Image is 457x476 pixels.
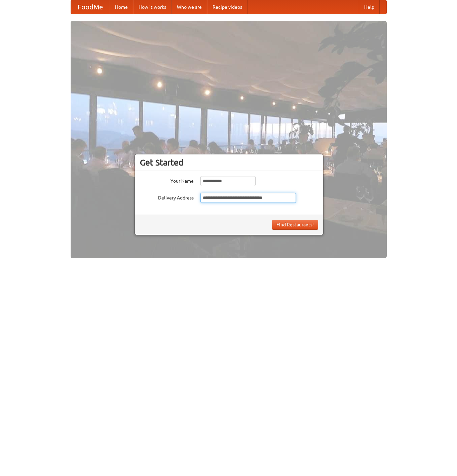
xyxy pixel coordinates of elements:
h3: Get Started [140,157,318,168]
a: Who we are [172,0,207,14]
label: Delivery Address [140,193,194,201]
label: Your Name [140,176,194,184]
button: Find Restaurants! [272,220,318,230]
a: How it works [133,0,172,14]
a: Home [110,0,133,14]
a: FoodMe [71,0,110,14]
a: Recipe videos [207,0,247,14]
a: Help [359,0,380,14]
